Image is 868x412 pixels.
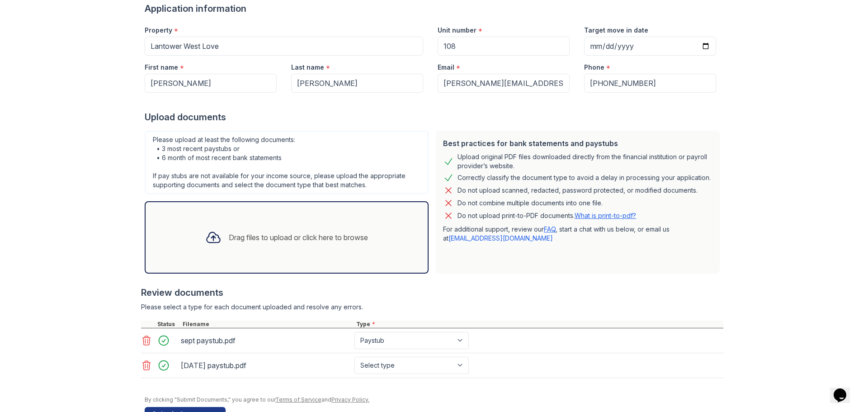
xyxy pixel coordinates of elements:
a: FAQ [544,225,556,233]
div: Please select a type for each document uploaded and resolve any errors. [141,303,723,312]
a: What is print-to-pdf? [575,212,636,219]
div: Upload documents [145,111,723,123]
div: Filename [181,321,354,328]
label: Target move in date [584,26,648,35]
div: Best practices for bank statements and paystubs [443,138,712,149]
label: Last name [291,63,324,72]
div: Do not upload scanned, redacted, password protected, or modified documents. [458,185,698,196]
div: Drag files to upload or click here to browse [229,232,368,243]
div: Status [156,321,181,328]
label: Property [145,26,172,35]
a: Privacy Policy. [331,396,369,403]
iframe: chat widget [830,376,859,403]
div: Review documents [141,286,723,299]
div: Type [354,321,723,328]
p: Do not upload print-to-PDF documents. [458,211,636,220]
div: Correctly classify the document type to avoid a delay in processing your application. [458,172,711,183]
div: Application information [145,2,723,15]
a: Terms of Service [275,396,321,403]
a: [EMAIL_ADDRESS][DOMAIN_NAME] [448,234,553,242]
label: Phone [584,63,604,72]
div: sept paystub.pdf [181,333,351,348]
div: By clicking "Submit Documents," you agree to our and [145,396,723,403]
div: Upload original PDF files downloaded directly from the financial institution or payroll provider’... [458,152,712,170]
label: Unit number [438,26,476,35]
div: Please upload at least the following documents: • 3 most recent paystubs or • 6 month of most rec... [145,131,429,194]
div: Do not combine multiple documents into one file. [458,198,603,208]
div: [DATE] paystub.pdf [181,358,351,373]
label: First name [145,63,178,72]
label: Email [438,63,454,72]
p: For additional support, review our , start a chat with us below, or email us at [443,225,712,243]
